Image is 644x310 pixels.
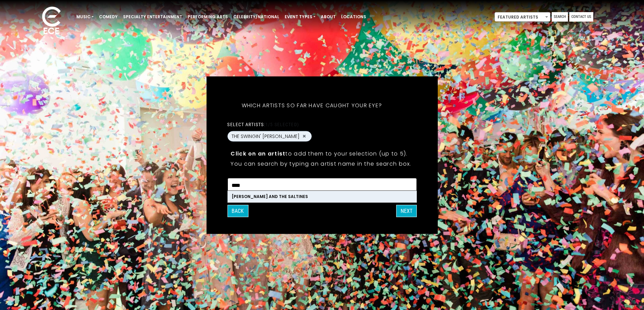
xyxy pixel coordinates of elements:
span: (1/5 selected) [264,121,299,127]
p: You can search by typing an artist name in the search box. [231,159,413,168]
a: About [318,11,338,23]
a: Search [552,12,568,22]
a: Comedy [96,11,120,23]
a: Event Types [282,11,318,23]
button: Next [396,205,417,217]
span: THE SWINGIN' [PERSON_NAME] [232,133,300,140]
p: to add them to your selection (up to 5). [231,149,413,158]
a: Specialty Entertainment [120,11,185,23]
a: Contact Us [569,12,593,22]
img: ece_new_logo_whitev2-1.png [34,5,68,37]
a: Celebrity/National [231,11,282,23]
h5: Which artists so far have caught your eye? [227,93,396,117]
button: Remove THE SWINGIN' RICHARDS [302,133,307,139]
a: Locations [338,11,369,23]
a: Music [74,11,96,23]
textarea: Search [232,182,412,188]
strong: Click on an artist [231,149,285,157]
span: Featured Artists [495,12,550,22]
label: Select artists [227,121,299,127]
button: Back [227,205,248,217]
span: Featured Artists [495,12,550,22]
a: Performing Arts [185,11,231,23]
li: [PERSON_NAME] and The Saltines [228,191,416,202]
